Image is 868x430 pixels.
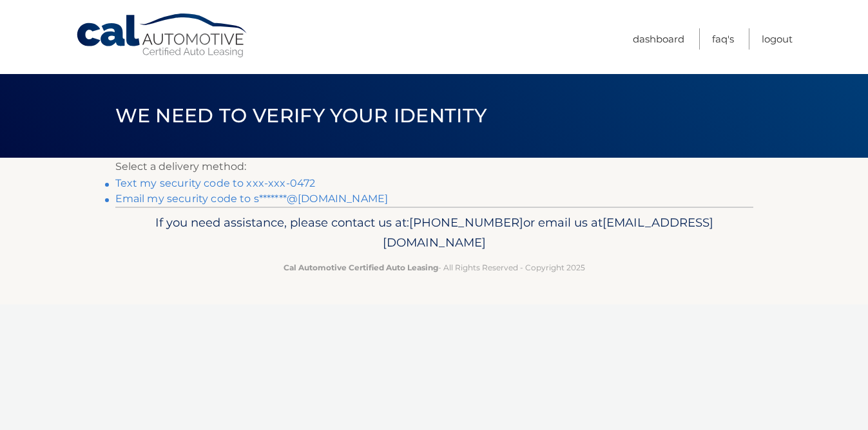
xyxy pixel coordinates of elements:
strong: Cal Automotive Certified Auto Leasing [284,263,438,272]
a: Cal Automotive [75,13,249,59]
p: - All Rights Reserved - Copyright 2025 [124,261,745,274]
a: FAQ's [712,28,734,50]
span: [PHONE_NUMBER] [409,215,523,230]
a: Logout [762,28,793,50]
a: Text my security code to xxx-xxx-0472 [115,177,316,189]
span: We need to verify your identity [115,104,487,127]
a: Email my security code to s*******@[DOMAIN_NAME] [115,192,389,205]
a: Dashboard [633,28,684,50]
p: If you need assistance, please contact us at: or email us at [124,212,745,254]
p: Select a delivery method: [115,158,753,176]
